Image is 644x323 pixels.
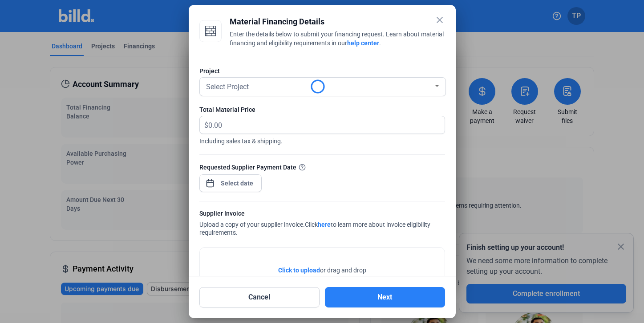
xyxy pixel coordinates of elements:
div: Enter the details below to submit your financing request. Learn about material financing and elig... [230,30,445,49]
div: Total Material Price [199,105,445,114]
div: Project [199,67,445,75]
mat-icon: close [434,15,445,25]
div: Upload a copy of your supplier invoice. [199,209,445,238]
span: . [379,39,381,47]
span: Including sales tax & shipping. [199,134,445,146]
div: Requested Supplier Payment Date [199,162,445,172]
span: $ [200,116,208,131]
span: or drag and drop [320,266,366,275]
span: Select Project [206,83,249,91]
input: Select date [218,178,256,189]
a: help center [347,39,379,47]
span: Click to learn more about invoice eligibility requirements. [199,221,430,236]
a: here [318,221,331,228]
input: 0.00 [208,116,434,134]
button: Open calendar [206,174,215,183]
button: Cancel [199,287,320,307]
button: Next [325,287,445,307]
div: Supplier Invoice [199,209,445,220]
div: Material Financing Details [230,16,445,28]
span: Click to upload [278,267,320,274]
